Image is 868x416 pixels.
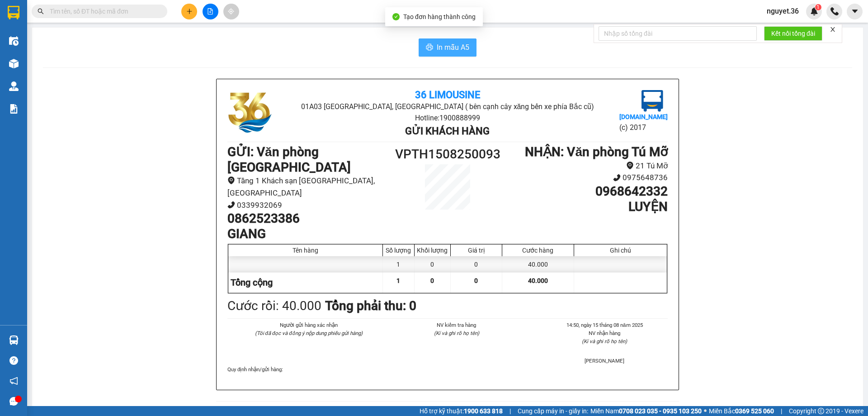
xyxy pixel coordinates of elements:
[9,335,19,345] img: warehouse-icon
[503,160,668,172] li: 21 Tú Mỡ
[781,406,782,416] span: |
[203,4,218,19] button: file-add
[505,247,571,254] div: Cước hàng
[503,199,668,215] h1: LUYỆN
[181,4,197,19] button: plus
[50,56,205,67] li: Hotline: 1900888999
[9,59,19,68] img: warehouse-icon
[509,406,511,416] span: |
[50,6,156,16] input: Tìm tên, số ĐT hoặc mã đơn
[503,172,668,184] li: 0975648736
[227,199,392,211] li: 0339932069
[626,162,634,169] span: environment
[9,356,18,365] span: question-circle
[502,256,574,273] div: 40.000
[528,277,548,284] span: 40.000
[816,4,820,10] span: 1
[396,277,400,284] span: 1
[207,8,213,14] span: file-add
[503,184,668,199] h1: 0968642332
[385,247,412,254] div: Số lượng
[227,365,668,373] div: Quy định nhận/gửi hàng :
[227,144,351,175] b: GỬI : Văn phòng [GEOGRAPHIC_DATA]
[619,407,702,415] strong: 0708 023 035 - 0935 103 250
[227,201,235,209] span: phone
[576,247,665,254] div: Ghi chú
[426,43,433,52] span: printer
[847,4,863,19] button: caret-down
[830,7,839,15] img: phone-icon
[709,406,774,416] span: Miền Bắc
[830,26,836,33] span: close
[231,277,273,288] span: Tổng cộng
[227,211,392,226] h1: 0862523386
[619,113,668,120] b: [DOMAIN_NAME]
[434,330,479,336] i: (Kí và ghi rõ họ tên)
[599,26,757,41] input: Nhập số tổng đài
[419,38,476,57] button: printerIn mẫu A5
[392,13,400,20] span: check-circle
[810,7,818,15] img: icon-new-feature
[50,22,205,56] li: 01A03 [GEOGRAPHIC_DATA], [GEOGRAPHIC_DATA] ( bên cạnh cây xăng bến xe phía Bắc cũ)
[542,321,668,329] li: 14:50, ngày 15 tháng 08 năm 2025
[437,42,469,53] span: In mẫu A5
[430,277,434,284] span: 0
[393,321,519,329] li: NV kiểm tra hàng
[223,4,239,19] button: aim
[228,8,234,14] span: aim
[227,175,392,199] li: Tầng 1 Khách sạn [GEOGRAPHIC_DATA], [GEOGRAPHIC_DATA]
[301,112,594,124] li: Hotline: 1900888999
[9,81,19,91] img: warehouse-icon
[525,144,668,159] b: NHẬN : Văn phòng Tú Mỡ
[95,10,160,22] b: 36 Limousine
[227,296,321,316] div: Cước rồi : 40.000
[186,8,193,14] span: plus
[759,5,806,17] span: nguyet.36
[590,406,702,416] span: Miền Nam
[9,397,18,406] span: message
[8,6,19,19] img: logo-vxr
[815,4,821,10] sup: 1
[735,407,774,415] strong: 0369 525 060
[704,409,707,413] span: ⚪️
[818,408,824,414] span: copyright
[301,101,594,112] li: 01A03 [GEOGRAPHIC_DATA], [GEOGRAPHIC_DATA] ( bên cạnh cây xăng bến xe phía Bắc cũ)
[415,256,451,273] div: 0
[227,90,273,135] img: logo.jpg
[851,7,859,15] span: caret-down
[764,26,822,41] button: Kết nối tổng đài
[227,177,235,184] span: environment
[9,36,19,46] img: warehouse-icon
[642,90,663,112] img: logo.jpg
[464,407,503,415] strong: 1900 633 818
[405,125,490,137] b: Gửi khách hàng
[392,144,503,164] h1: VPTH1508250093
[9,104,19,114] img: solution-icon
[417,247,448,254] div: Khối lượng
[325,298,416,313] b: Tổng phải thu: 0
[227,226,392,242] h1: GIANG
[11,11,57,57] img: logo.jpg
[403,13,476,20] span: Tạo đơn hàng thành công
[415,89,480,100] b: 36 Limousine
[420,406,503,416] span: Hỗ trợ kỹ thuật:
[771,29,815,38] span: Kết nối tổng đài
[255,330,363,336] i: (Tôi đã đọc và đồng ý nộp dung phiếu gửi hàng)
[518,406,588,416] span: Cung cấp máy in - giấy in:
[542,329,668,337] li: NV nhận hàng
[619,122,668,133] li: (c) 2017
[474,277,478,284] span: 0
[613,174,621,182] span: phone
[383,256,415,273] div: 1
[38,8,44,14] span: search
[582,338,627,344] i: (Kí và ghi rõ họ tên)
[542,357,668,365] li: [PERSON_NAME]
[453,247,500,254] div: Giá trị
[9,377,18,385] span: notification
[231,247,380,254] div: Tên hàng
[245,321,372,329] li: Người gửi hàng xác nhận
[451,256,502,273] div: 0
